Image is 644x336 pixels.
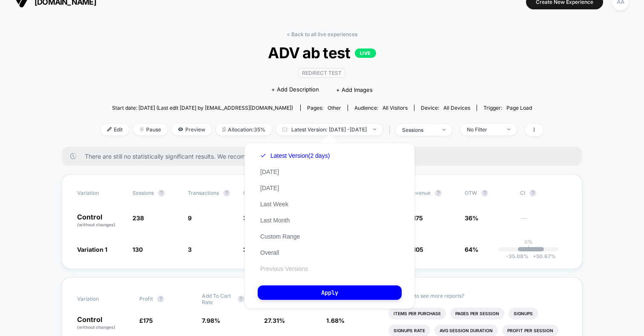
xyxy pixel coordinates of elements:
span: Device: [414,105,477,111]
img: end [373,128,376,130]
img: end [140,127,144,131]
button: Overall [258,249,282,256]
span: All Visitors [382,105,408,111]
span: Variation [77,190,124,196]
span: + [533,253,536,259]
span: Profit [139,296,153,302]
span: | [387,124,396,136]
button: Apply [258,285,402,300]
span: 7.98 % [202,317,220,324]
span: --- [520,216,567,228]
span: 3 [188,246,192,253]
span: (without changes) [77,222,115,227]
span: Allocation: 35% [216,124,272,135]
span: There are still no statistically significant results. We recommend waiting a few more days [85,153,565,160]
span: Sessions [132,190,154,196]
img: edit [107,127,112,131]
span: 36% [465,214,478,222]
button: [DATE] [258,168,282,176]
span: £ [139,317,153,324]
div: Pages: [307,105,341,111]
span: Variation [77,293,124,305]
button: Last Month [258,216,292,224]
span: all devices [443,105,470,111]
span: + Add Images [336,86,373,93]
span: OTW [465,190,512,196]
p: 0% [524,239,533,245]
a: < Back to all live experiences [287,31,357,37]
button: Latest Version(2 days) [258,152,332,159]
span: 175 [143,317,153,324]
p: Control [77,316,131,330]
button: Custom Range [258,233,302,240]
p: LIVE [355,48,376,58]
div: No Filter [467,126,501,133]
p: Control [77,214,124,228]
button: Previous Versions [258,265,310,273]
span: 64% [465,246,478,253]
p: Would like to see more reports? [388,293,567,299]
span: Redirect Test [298,68,345,78]
span: (without changes) [77,325,115,330]
img: end [507,128,510,130]
span: Preview [172,124,212,135]
img: end [443,129,446,131]
span: 9 [188,214,192,222]
button: ? [435,190,442,196]
span: Latest Version: [DATE] - [DATE] [276,124,382,135]
span: 27.31 % [264,317,285,324]
span: 130 [132,246,143,253]
span: Variation 1 [77,246,107,253]
img: rebalance [222,127,226,132]
span: Edit [101,124,129,135]
li: Signups [509,308,538,319]
button: ? [529,190,536,196]
span: Pause [133,124,167,135]
button: Last Week [258,200,291,208]
button: ? [158,190,165,196]
span: Transactions [188,190,219,196]
div: Audience: [354,105,408,111]
span: 50.67 % [529,253,556,259]
span: CI [520,190,567,196]
span: other [328,105,341,111]
button: [DATE] [258,184,282,192]
span: Page Load [506,105,532,111]
div: sessions [402,127,436,133]
span: + Add Description [271,85,319,94]
span: ADV ab test [123,44,521,62]
button: ? [157,296,164,302]
button: ? [223,190,230,196]
span: 1.68 % [326,317,345,324]
span: Add To Cart Rate [202,293,233,305]
span: 238 [132,214,144,222]
button: ? [481,190,488,196]
div: Trigger: [483,105,532,111]
span: -35.08 % [506,253,529,259]
li: Pages Per Session [450,308,504,319]
span: Start date: [DATE] (Last edit [DATE] by [EMAIL_ADDRESS][DOMAIN_NAME]) [112,105,293,111]
p: | [528,245,529,251]
img: calendar [282,127,287,131]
